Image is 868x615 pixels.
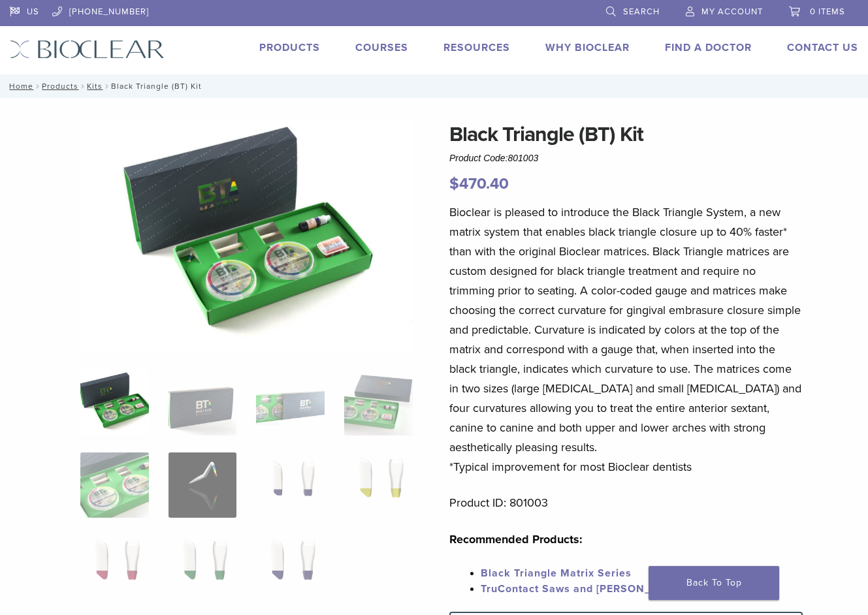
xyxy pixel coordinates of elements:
a: Courses [355,41,408,54]
img: Black Triangle (BT) Kit - Image 5 [80,452,149,518]
img: Black Triangle (BT) Kit - Image 6 [169,452,237,518]
p: Bioclear is pleased to introduce the Black Triangle System, a new matrix system that enables blac... [449,202,803,477]
strong: Recommended Products: [449,532,583,546]
span: Search [623,7,660,17]
span: 801003 [508,153,539,163]
a: Find A Doctor [665,41,752,54]
a: Why Bioclear [545,41,630,54]
a: Black Triangle Matrix Series [481,567,632,580]
img: Black Triangle (BT) Kit - Image 9 [80,535,149,600]
a: Products [259,41,320,54]
span: / [78,83,87,89]
a: Kits [87,82,103,91]
span: Product Code: [449,153,538,163]
h1: Black Triangle (BT) Kit [449,119,803,150]
p: Product ID: 801003 [449,493,803,512]
img: Black Triangle (BT) Kit - Image 4 [344,370,413,435]
img: Black Triangle (BT) Kit - Image 11 [256,535,325,600]
a: Products [42,82,78,91]
img: Intro Black Triangle Kit-6 - Copy [80,119,412,353]
a: Contact Us [787,41,858,54]
a: Back To Top [649,566,779,600]
img: Black Triangle (BT) Kit - Image 7 [256,452,325,518]
span: My Account [701,7,763,17]
a: TruContact Saws and [PERSON_NAME] [481,582,687,595]
span: / [103,83,111,89]
img: Black Triangle (BT) Kit - Image 10 [169,535,237,600]
a: Resources [443,41,510,54]
a: Home [5,82,33,91]
span: / [33,83,42,89]
bdi: 470.40 [449,174,509,193]
span: 0 items [810,7,845,17]
span: $ [449,174,459,193]
img: Black Triangle (BT) Kit - Image 3 [256,370,325,435]
img: Intro-Black-Triangle-Kit-6-Copy-e1548792917662-324x324.jpg [80,370,149,435]
img: Bioclear [10,40,165,59]
img: Black Triangle (BT) Kit - Image 8 [344,452,413,518]
img: Black Triangle (BT) Kit - Image 2 [169,370,237,435]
